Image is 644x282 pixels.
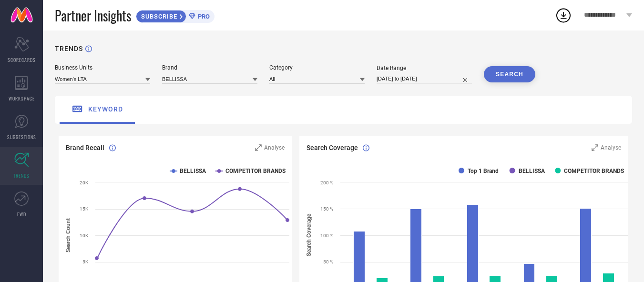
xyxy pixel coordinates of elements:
[55,64,150,71] div: Business Units
[9,95,35,102] span: WORKSPACE
[307,144,358,151] span: Search Coverage
[225,168,286,174] text: COMPETITOR BRANDS
[80,206,89,211] text: 15K
[377,74,472,84] input: Select date range
[468,168,499,174] text: Top 1 Brand
[592,144,598,151] svg: Zoom
[269,64,365,71] div: Category
[8,56,36,63] span: SCORECARDS
[55,45,83,52] h1: TRENDS
[323,259,333,264] text: 50 %
[55,6,131,25] span: Partner Insights
[484,66,535,82] button: SEARCH
[80,233,89,238] text: 10K
[320,206,333,211] text: 150 %
[320,180,333,185] text: 200 %
[255,144,262,151] svg: Zoom
[162,64,257,71] div: Brand
[195,13,210,20] span: PRO
[66,144,104,151] span: Brand Recall
[264,144,285,151] span: Analyse
[601,144,621,151] span: Analyse
[555,7,572,24] div: Open download list
[7,133,36,141] span: SUGGESTIONS
[180,168,206,174] text: BELLISSA
[88,105,123,113] span: keyword
[136,13,180,20] span: SUBSCRIBE
[305,214,312,257] tspan: Search Coverage
[320,233,333,238] text: 100 %
[65,218,72,252] tspan: Search Count
[377,65,472,71] div: Date Range
[80,180,89,185] text: 20K
[82,259,89,264] text: 5K
[564,168,624,174] text: COMPETITOR BRANDS
[518,168,545,174] text: BELLISSA
[17,211,26,218] span: FWD
[136,8,215,23] a: SUBSCRIBEPRO
[13,172,30,179] span: TRENDS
